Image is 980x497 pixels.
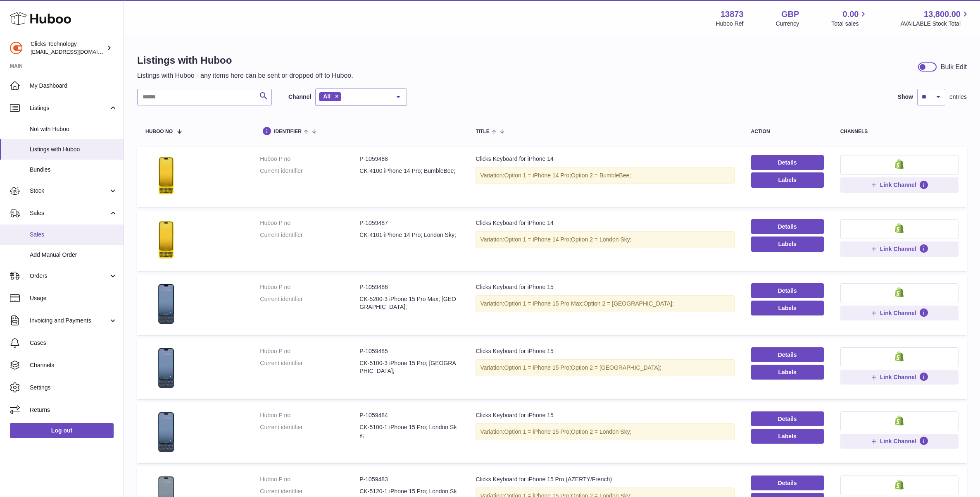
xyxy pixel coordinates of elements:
span: Link Channel [880,437,916,445]
div: Variation: [476,295,734,312]
img: Clicks Keyboard for iPhone 15 [145,411,187,453]
span: Listings with Huboo [30,146,117,153]
span: Option 1 = iPhone 14 Pro; [504,172,571,179]
span: Listings [30,104,109,112]
img: shopify-small.png [895,351,904,361]
span: Option 2 = London Sky; [571,428,632,435]
dd: CK-4101 iPhone 14 Pro; London Sky; [359,231,459,239]
p: Listings with Huboo - any items here can be sent or dropped off to Huboo. [137,71,353,80]
a: Log out [10,423,114,438]
span: Stock [30,187,109,195]
label: Show [898,93,913,101]
img: shopify-small.png [895,223,904,233]
dd: P-1059484 [359,411,459,419]
span: 0.00 [843,9,859,20]
span: Orders [30,272,109,280]
button: Link Channel [840,241,959,256]
dt: Huboo P no [260,219,359,227]
div: Currency [776,20,799,28]
span: Option 1 = iPhone 15 Pro; [504,428,571,435]
span: Option 2 = [GEOGRAPHIC_DATA]; [571,364,661,371]
div: action [751,129,824,134]
div: Variation: [476,231,734,248]
span: Usage [30,294,117,302]
div: Variation: [476,359,734,376]
dd: P-1059485 [359,347,459,355]
div: Huboo Ref [716,20,744,28]
dd: CK-5200-3 iPhone 15 Pro Max; [GEOGRAPHIC_DATA]; [359,295,459,311]
dt: Huboo P no [260,347,359,355]
span: My Dashboard [30,82,117,90]
button: Labels [751,172,824,187]
dt: Huboo P no [260,155,359,163]
a: Details [751,475,824,490]
span: Settings [30,384,117,392]
div: Clicks Technology [31,40,105,56]
div: Clicks Keyboard for iPhone 15 [476,283,734,291]
button: Labels [751,429,824,444]
span: Returns [30,406,117,414]
dd: P-1059488 [359,155,459,163]
dd: P-1059483 [359,475,459,483]
img: shopify-small.png [895,287,904,297]
dd: CK-5100-3 iPhone 15 Pro; [GEOGRAPHIC_DATA]; [359,359,459,375]
div: channels [840,129,959,134]
dt: Current identifier [260,295,359,311]
strong: 13873 [721,9,744,20]
span: Option 2 = London Sky; [571,236,632,243]
span: Link Channel [880,309,916,317]
dt: Huboo P no [260,283,359,291]
dt: Huboo P no [260,411,359,419]
img: kp@clicks.tech [10,42,22,54]
span: Option 2 = BumbleBee; [571,172,631,179]
span: Add Manual Order [30,251,117,259]
button: Link Channel [840,177,959,192]
div: Clicks Keyboard for iPhone 14 [476,155,734,163]
button: Link Channel [840,370,959,385]
h1: Listings with Huboo [137,54,353,67]
span: Cases [30,339,117,347]
span: Channels [30,361,117,369]
img: shopify-small.png [895,159,904,169]
dt: Huboo P no [260,475,359,483]
span: Link Channel [880,373,916,381]
span: [EMAIL_ADDRESS][DOMAIN_NAME] [31,48,121,55]
button: Labels [751,365,824,380]
strong: GBP [781,9,799,20]
img: Clicks Keyboard for iPhone 14 [145,155,187,196]
span: AVAILABLE Stock Total [900,20,970,28]
button: Labels [751,301,824,315]
span: Link Channel [880,181,916,189]
img: Clicks Keyboard for iPhone 14 [145,219,187,260]
a: Details [751,283,824,298]
a: Details [751,347,824,362]
span: Option 2 = [GEOGRAPHIC_DATA]; [583,300,674,307]
span: Option 1 = iPhone 15 Pro; [504,364,571,371]
span: Huboo no [145,129,173,134]
dd: CK-4100 iPhone 14 Pro; BumbleBee; [359,167,459,175]
span: All [323,93,331,100]
a: 13,800.00 AVAILABLE Stock Total [900,9,970,28]
button: Labels [751,237,824,251]
button: Link Channel [840,434,959,449]
span: entries [949,93,967,101]
img: shopify-small.png [895,416,904,425]
div: Variation: [476,167,734,184]
span: Invoicing and Payments [30,317,109,325]
span: Bundles [30,166,117,174]
img: shopify-small.png [895,480,904,490]
button: Link Channel [840,306,959,320]
dt: Current identifier [260,423,359,439]
dt: Current identifier [260,231,359,239]
a: Details [751,411,824,426]
span: Sales [30,209,109,217]
dt: Current identifier [260,167,359,175]
img: Clicks Keyboard for iPhone 15 [145,283,187,325]
span: title [476,129,489,134]
a: Details [751,155,824,170]
span: Not with Huboo [30,125,117,133]
span: Link Channel [880,245,916,253]
span: Option 1 = iPhone 15 Pro Max; [504,300,584,307]
span: Option 1 = iPhone 14 Pro; [504,236,571,243]
div: Clicks Keyboard for iPhone 15 Pro (AZERTY/French) [476,475,734,483]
